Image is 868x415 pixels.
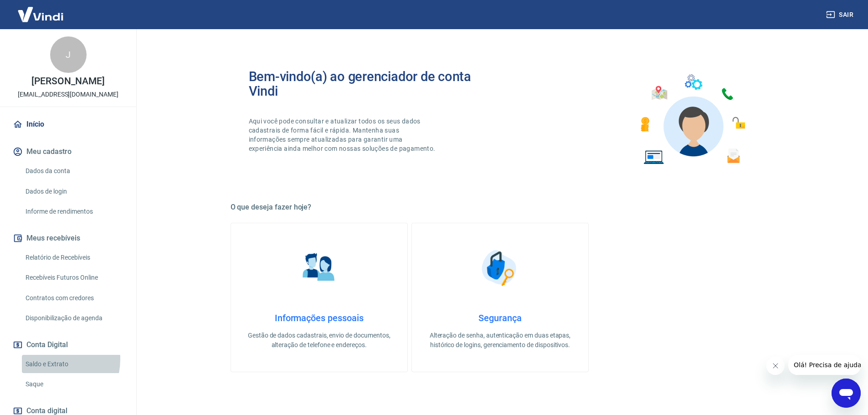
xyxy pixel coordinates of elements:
h4: Informações pessoais [246,313,393,323]
img: Vindi [11,0,70,28]
p: Alteração de senha, autenticação em duas etapas, histórico de logins, gerenciamento de dispositivos. [426,331,574,350]
div: J [50,36,87,73]
a: Disponibilização de agenda [22,309,125,328]
button: Conta Digital [11,335,125,355]
h2: Bem-vindo(a) ao gerenciador de conta Vindi [249,69,500,98]
a: Início [11,114,125,134]
a: Saque [22,375,125,394]
a: Contratos com credores [22,289,125,307]
button: Meus recebíveis [11,228,125,248]
span: Olá! Precisa de ajuda? [5,6,77,14]
a: Informações pessoaisInformações pessoaisGestão de dados cadastrais, envio de documentos, alteraçã... [231,223,408,372]
a: Dados da conta [22,162,125,180]
iframe: Fechar mensagem [766,357,785,375]
img: Segurança [477,245,523,291]
iframe: Mensagem da empresa [788,355,861,375]
a: Relatório de Recebíveis [22,248,125,267]
h4: Segurança [426,313,574,323]
a: Dados de login [22,182,125,201]
a: Recebíveis Futuros Online [22,268,125,287]
a: SegurançaSegurançaAlteração de senha, autenticação em duas etapas, histórico de logins, gerenciam... [411,223,589,372]
h5: O que deseja fazer hoje? [231,203,770,212]
img: Imagem de um avatar masculino com diversos icones exemplificando as funcionalidades do gerenciado... [632,69,752,170]
button: Sair [824,6,857,23]
iframe: Botão para abrir a janela de mensagens [832,379,861,408]
button: Meu cadastro [11,142,125,162]
img: Informações pessoais [296,245,342,291]
a: Informe de rendimentos [22,202,125,221]
a: Saldo e Extrato [22,355,125,374]
p: Aqui você pode consultar e atualizar todos os seus dados cadastrais de forma fácil e rápida. Mant... [249,117,437,153]
p: Gestão de dados cadastrais, envio de documentos, alteração de telefone e endereços. [246,331,393,350]
p: [PERSON_NAME] [31,77,104,86]
p: [EMAIL_ADDRESS][DOMAIN_NAME] [18,90,118,99]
